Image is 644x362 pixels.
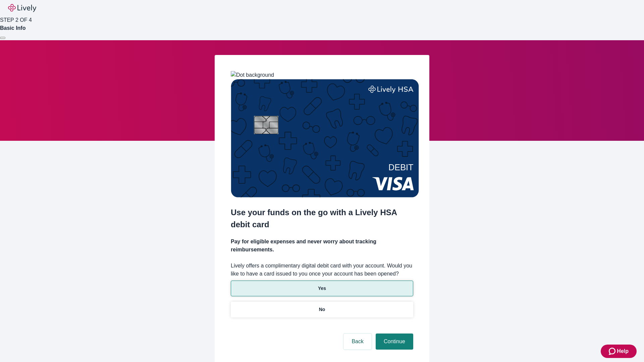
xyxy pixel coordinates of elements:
[609,347,617,355] svg: Zendesk support icon
[601,345,637,358] button: Zendesk support iconHelp
[318,285,326,292] p: Yes
[376,334,413,350] button: Continue
[231,206,413,231] h2: Use your funds on the go with a Lively HSA debit card
[231,302,413,317] button: No
[231,79,419,197] img: Debit card
[319,306,325,313] p: No
[617,347,629,355] span: Help
[231,262,413,278] label: Lively offers a complimentary digital debit card with your account. Would you like to have a card...
[231,71,274,79] img: Dot background
[8,4,36,12] img: Lively
[231,281,413,296] button: Yes
[343,334,372,350] button: Back
[231,238,413,254] h4: Pay for eligible expenses and never worry about tracking reimbursements.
